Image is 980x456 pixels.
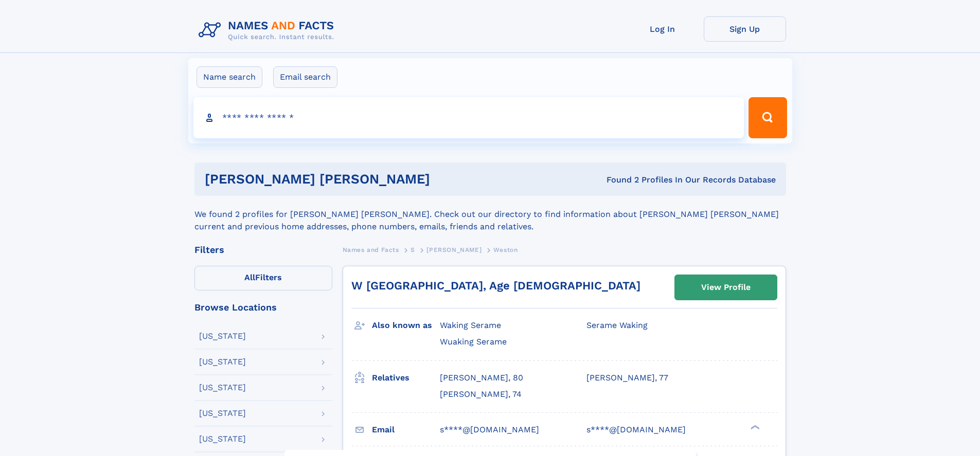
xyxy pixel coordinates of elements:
[194,245,332,254] div: Filters
[440,389,522,400] a: [PERSON_NAME], 74
[194,196,786,233] div: We found 2 profiles for [PERSON_NAME] [PERSON_NAME]. Check out our directory to find information ...
[440,337,507,346] span: Wuaking Serame
[194,266,332,290] label: Filters
[372,369,440,387] h3: Relatives
[411,243,415,256] a: S
[194,303,332,312] div: Browse Locations
[244,272,255,282] span: All
[748,424,760,430] div: ❯
[440,320,501,330] span: Waking Serame
[343,243,399,256] a: Names and Facts
[440,372,523,384] a: [PERSON_NAME], 80
[273,66,337,88] label: Email search
[426,246,482,253] span: [PERSON_NAME]
[372,317,440,334] h3: Also known as
[205,173,519,186] h1: [PERSON_NAME] [PERSON_NAME]
[194,16,343,44] img: Logo Names and Facts
[621,16,704,42] a: Log In
[199,358,246,366] div: [US_STATE]
[493,246,518,253] span: Weston
[411,246,415,253] span: S
[199,384,246,392] div: [US_STATE]
[701,276,751,299] div: View Profile
[518,174,776,186] div: Found 2 Profiles In Our Records Database
[193,97,744,138] input: search input
[426,243,482,256] a: [PERSON_NAME]
[197,66,262,88] label: Name search
[199,435,246,443] div: [US_STATE]
[704,16,786,42] a: Sign Up
[351,279,640,292] a: W [GEOGRAPHIC_DATA], Age [DEMOGRAPHIC_DATA]
[372,421,440,439] h3: Email
[199,409,246,417] div: [US_STATE]
[749,97,787,138] button: Search Button
[586,372,668,384] a: [PERSON_NAME], 77
[586,320,648,330] span: Serame Waking
[675,275,777,300] a: View Profile
[199,332,246,340] div: [US_STATE]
